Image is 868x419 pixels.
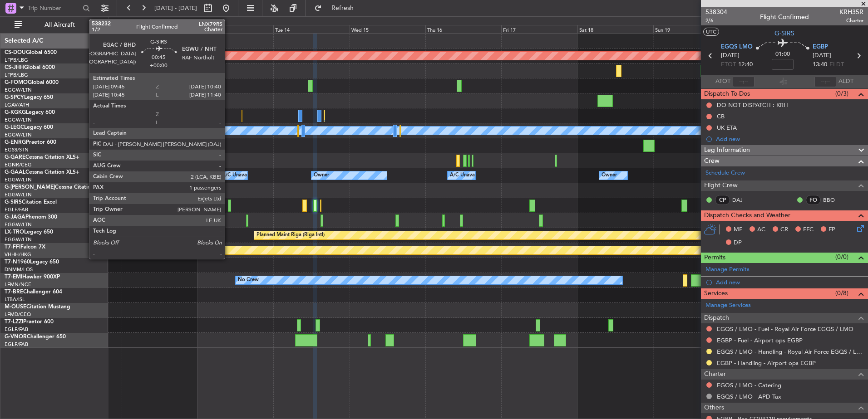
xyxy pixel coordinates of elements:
span: CS-JHH [5,65,24,70]
a: G-FOMOGlobal 6000 [5,80,59,85]
span: MF [734,225,742,234]
a: EGQS / LMO - APD Tax [717,393,781,400]
div: FO [806,195,821,205]
a: G-ENRGPraetor 600 [5,140,56,145]
span: G-SIRS [774,29,794,38]
span: T7-LZZI [5,319,23,325]
a: LFPB/LBG [5,72,28,78]
a: EGLF/FAB [5,341,28,348]
a: EGBP - Fuel - Airport ops EGBP [717,336,803,344]
a: T7-EMIHawker 900XP [5,274,60,280]
span: All Aircraft [24,22,96,28]
span: [DATE] [813,51,831,60]
a: T7-LZZIPraetor 600 [5,319,54,325]
a: M-OUSECitation Mustang [5,304,70,310]
div: Sun 19 [653,25,729,33]
a: EGQS / LMO - Fuel - Royal Air Force EGQS / LMO [717,325,853,333]
a: CS-JHHGlobal 6000 [5,65,55,70]
div: Mon 13 [197,25,273,33]
div: Tue 14 [273,25,349,33]
a: G-[PERSON_NAME]Cessna Citation XLS [5,185,105,190]
div: Thu 16 [425,25,501,33]
span: LX-TRO [5,229,24,235]
span: Dispatch To-Dos [704,89,750,99]
a: EGQS / LMO - Catering [717,381,781,389]
span: EGBP [813,43,828,52]
span: G-SPCY [5,95,24,100]
a: T7-N1960Legacy 650 [5,259,59,265]
span: ATOT [715,77,730,86]
a: T7-FFIFalcon 7X [5,244,45,250]
a: DNMM/LOS [5,266,33,273]
span: 01:00 [775,50,790,59]
span: Dispatch [704,313,729,323]
div: Owner [314,169,329,182]
a: DAJ [732,196,753,204]
div: Flight Confirmed [760,12,809,22]
div: Owner [602,169,617,182]
span: (0/3) [835,89,848,98]
a: EGGW/LTN [5,191,32,198]
a: G-JAGAPhenom 300 [5,214,57,220]
a: G-LEGCLegacy 600 [5,125,53,130]
a: EGNR/CEG [5,161,32,168]
span: Permits [704,253,725,263]
span: G-SIRS [5,200,22,205]
a: LFPB/LBG [5,57,28,63]
a: VHHH/HKG [5,251,31,258]
span: ETOT [721,60,736,69]
div: Add new [716,135,863,143]
span: G-VNOR [5,334,27,340]
span: (0/8) [835,288,848,298]
div: UK ETA [717,124,737,132]
a: EGLF/FAB [5,206,28,213]
a: G-GAALCessna Citation XLS+ [5,170,79,175]
span: (0/0) [835,252,848,262]
span: G-ENRG [5,140,26,145]
span: ALDT [838,77,853,86]
div: Sun 12 [122,25,197,33]
a: LTBA/ISL [5,296,25,303]
a: EGLF/FAB [5,326,28,333]
a: EGGW/LTN [5,236,32,243]
div: [DATE] [110,18,125,26]
span: FP [829,225,835,234]
a: EGGW/LTN [5,132,32,138]
div: CP [715,195,730,205]
div: CB [717,112,725,120]
span: CS-DOU [5,50,26,55]
span: Others [704,403,724,413]
a: EGGW/LTN [5,221,32,228]
span: M-OUSE [5,304,26,310]
a: Manage Permits [705,265,750,274]
span: KRH35R [839,7,863,17]
a: LFMN/NCE [5,281,31,288]
span: G-LEGC [5,125,24,130]
span: G-FOMO [5,80,28,85]
a: LFMD/CEQ [5,311,31,318]
span: CR [780,225,788,234]
div: DO NOT DISPATCH : KRH [717,101,788,109]
span: T7-EMI [5,274,22,280]
div: Planned Maint Riga (Riga Intl) [256,229,325,242]
span: Refresh [324,5,362,11]
span: Services [704,288,728,299]
span: Charter [704,369,726,380]
button: UTC [703,28,719,36]
a: EGBP - Handling - Airport ops EGBP [717,359,816,367]
a: G-KGKGLegacy 600 [5,110,55,115]
span: [DATE] - [DATE] [154,4,197,12]
a: LX-TROLegacy 650 [5,229,53,235]
a: Manage Services [705,301,751,310]
span: T7-BRE [5,289,23,295]
a: LGAV/ATH [5,102,29,108]
span: G-JAGA [5,214,25,220]
span: T7-FFI [5,244,20,250]
a: T7-BREChallenger 604 [5,289,62,295]
a: G-SPCYLegacy 650 [5,95,53,100]
span: EGQS LMO [721,43,753,52]
a: EGGW/LTN [5,176,32,183]
div: No Crew [238,273,259,287]
span: Dispatch Checks and Weather [704,210,790,221]
a: EGGW/LTN [5,117,32,123]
